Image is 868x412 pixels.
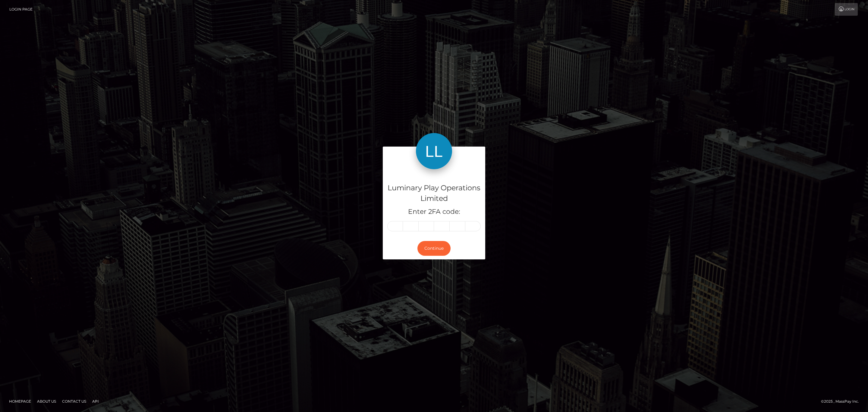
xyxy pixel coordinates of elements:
a: API [90,397,101,406]
div: © 2025 , MassPay Inc. [821,398,863,405]
h4: Luminary Play Operations Limited [387,183,481,204]
h5: Enter 2FA code: [387,207,481,217]
a: Login Page [9,3,33,16]
a: Login [835,3,858,16]
a: Contact Us [60,397,89,406]
a: About Us [35,397,58,406]
img: Luminary Play Operations Limited [416,133,452,169]
button: Continue [417,241,451,256]
a: Homepage [7,397,33,406]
